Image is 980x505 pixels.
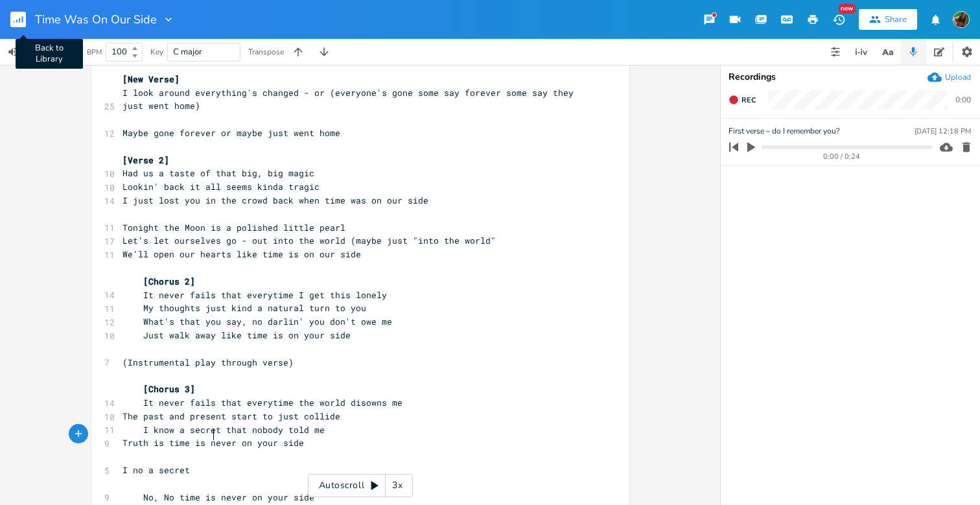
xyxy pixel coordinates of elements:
span: My thoughts just kind a natural turn to you [122,302,366,314]
div: Upload [945,72,971,82]
span: (Instrumental play through verse) [122,357,294,368]
div: BPM [87,49,102,56]
span: Truth is time is never on your side [122,437,304,449]
span: I just lost you in the crowd back when time was on our side [122,194,428,206]
span: We'll open our hearts like time is on our side [122,248,361,260]
div: Recordings [729,73,972,82]
div: Transpose [248,48,284,56]
span: [Chorus 3] [143,383,195,395]
span: Rec [741,95,756,105]
span: It never fails that everytime the world disowns me [122,397,402,408]
span: Lookin' back it all seems kinda tragic [122,181,320,193]
img: Susan Rowe [953,11,970,28]
button: New [826,8,852,31]
span: The past and present start to just collide [122,410,340,422]
span: First verse – do I remember you? [729,125,839,137]
button: Rec [723,89,761,110]
span: C major [173,46,202,58]
div: Share [885,14,907,25]
div: [DATE] 12:18 PM [915,128,971,135]
span: Time Was On Our Side [35,14,157,25]
span: I no a secret [122,464,190,476]
div: 3x [386,474,409,497]
span: I know a secret that nobody told me [122,424,325,436]
span: No, No time is never on your side [122,491,314,503]
div: Key [150,48,163,56]
span: Tonight the Moon is a polished little pearl [122,222,345,233]
span: [New Verse] [122,73,180,85]
span: Maybe gone forever or maybe just went home [122,127,340,139]
span: It never fails that everytime I get this lonely [122,289,387,301]
button: Back to Library [10,4,36,35]
span: [Chorus 2] [143,276,195,287]
div: Autoscroll [308,474,413,497]
span: What's that you say, no darlin' you don't owe me [122,316,392,327]
div: 0:00 / 0:24 [751,153,933,160]
button: Share [859,9,917,30]
div: 0:00 [955,96,971,104]
span: [Verse 2] [122,154,169,166]
div: New [839,4,856,14]
span: Had us a taste of that big, big magic [122,167,314,179]
span: Just walk away like time is on your side [122,329,351,341]
button: Upload [927,70,971,84]
span: I look around everything's changed - or (everyone's gone some say forever some say they just went... [122,87,579,112]
span: Let's let ourselves go - out into the world (maybe just "into the world" [122,235,496,246]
